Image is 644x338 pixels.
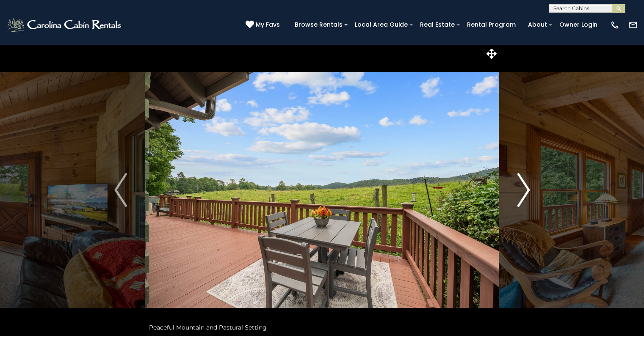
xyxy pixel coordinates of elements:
img: White-1-2.png [6,16,124,33]
img: phone-regular-white.png [610,20,619,30]
a: My Favs [246,20,282,30]
button: Previous [97,44,145,336]
img: mail-regular-white.png [628,20,638,30]
img: arrow [517,173,530,207]
a: Browse Rentals [290,18,347,31]
a: Real Estate [416,18,459,31]
a: Owner Login [555,18,602,31]
button: Next [499,44,548,336]
img: arrow [114,173,127,207]
span: My Favs [256,20,280,29]
a: About [524,18,551,31]
div: Peaceful Mountain and Pastural Setting [145,319,499,336]
a: Local Area Guide [351,18,412,31]
a: Rental Program [463,18,520,31]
